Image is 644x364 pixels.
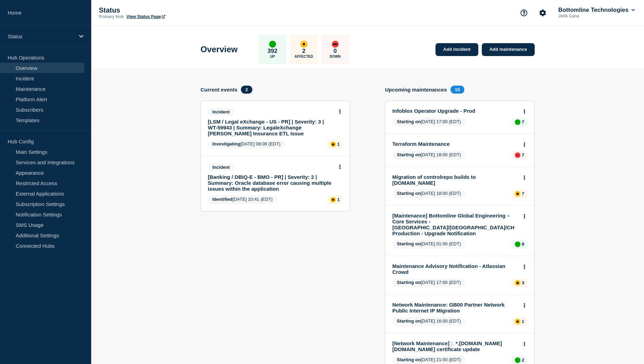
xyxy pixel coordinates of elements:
p: 1 [337,197,340,202]
h4: Current events [201,87,237,93]
span: [DATE] 01:00 (EDT) [392,240,465,249]
p: Primary Hub [99,14,124,19]
span: [DATE] 18:00 (EDT) [392,151,465,160]
span: [DATE] 08:08 (EDT) [208,140,285,149]
p: Affected [294,55,313,58]
span: Starting on [397,119,421,124]
span: Incident [208,163,234,171]
a: Add incident [435,43,478,56]
div: up [515,119,520,125]
a: [LSM / Legal eXchange - US - PR] | Severity: 3 | WT-59943 | Summary: LegaleXchange [PERSON_NAME] ... [208,119,333,136]
span: Starting on [397,191,421,196]
p: Status [8,33,74,39]
span: [DATE] 17:00 (EDT) [392,118,465,127]
span: Starting on [397,318,421,324]
span: [DATE] 17:00 (EDT) [392,278,465,287]
span: Investigating [212,141,240,147]
div: affected [515,319,520,324]
p: 7 [522,152,524,158]
span: Starting on [397,280,421,285]
div: up [269,41,276,48]
p: 9 [522,242,524,247]
a: Terraform Maintenance [392,141,518,147]
a: Maintenance Advisory Notification - Atlassian Crowd [392,263,518,275]
a: Migration of controlrepo builds to [DOMAIN_NAME] [392,174,518,186]
div: affected [330,197,336,203]
a: View Status Page [126,14,165,19]
div: affected [300,41,307,48]
div: affected [515,191,520,197]
p: 392 [268,48,277,55]
span: Starting on [397,241,421,246]
p: 7 [522,119,524,125]
button: Account settings [535,6,550,20]
p: Up [270,55,275,58]
h1: Overview [201,45,238,54]
a: [Banking / DBIQ-E - BMO - PR] | Severity: 2 | Summary: Oracle database error causing multiple iss... [208,174,333,192]
a: Infoblox Operator Upgrade - Prod [392,108,518,114]
span: 10 [450,86,464,94]
span: [DATE] 16:00 (EDT) [392,317,465,326]
p: Jetik Cana [557,14,629,18]
h4: Upcoming maintenances [385,87,447,93]
div: up [515,242,520,247]
a: [Maintenance] Bottomline Global Engineering – Core Services - [GEOGRAPHIC_DATA]/[GEOGRAPHIC_DATA]... [392,213,518,236]
p: 1 [522,319,524,324]
button: Bottomline Technologies [557,7,636,14]
span: Identified [212,197,233,202]
span: 2 [241,86,252,94]
p: 0 [333,48,337,55]
p: 2 [522,357,524,363]
p: 7 [522,191,524,196]
button: Support [517,6,531,20]
span: Starting on [397,152,421,157]
div: affected [330,142,336,147]
a: Network Maintenance: GB00 Partner Network Public Internet IP Migration [392,302,518,314]
span: Starting on [397,357,421,362]
a: [Network Maintenance] : *.[DOMAIN_NAME] [DOMAIN_NAME] certificate update [392,340,518,352]
p: 1 [337,142,340,147]
div: down [332,41,339,48]
p: Down [330,55,341,58]
p: 2 [302,48,305,55]
p: 3 [522,280,524,285]
div: up [515,357,520,363]
a: Add maintenance [482,43,535,56]
span: [DATE] 10:41 (EDT) [208,195,277,204]
span: Incident [208,108,234,116]
span: [DATE] 18:00 (EDT) [392,189,465,198]
div: down [515,152,520,158]
p: Status [99,6,238,14]
div: affected [515,280,520,286]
